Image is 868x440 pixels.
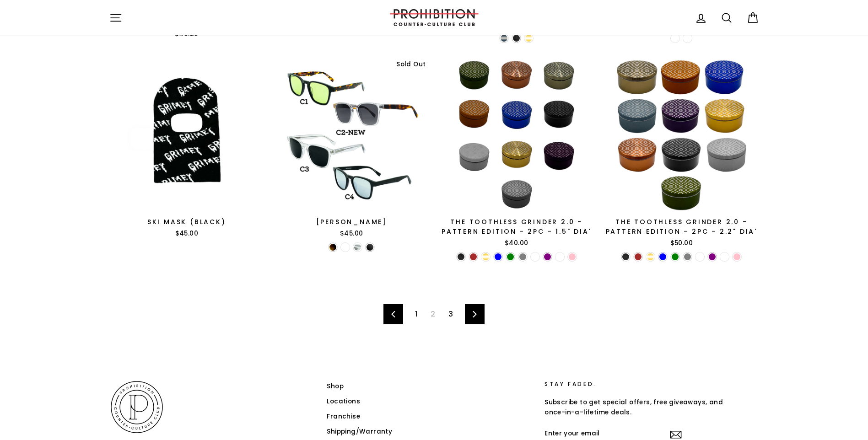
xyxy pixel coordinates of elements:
[425,307,441,322] span: 2
[439,58,594,251] a: The Toothless Grinder 2.0 - Pattern Edition - 2PC - 1.5" Dia'$40.00
[388,9,480,26] img: PROHIBITION COUNTER-CULTURE CLUB
[443,307,458,322] a: 3
[604,239,759,248] div: $50.00
[545,380,725,388] p: STAY FADED.
[327,395,360,408] a: Locations
[274,229,429,238] div: $45.00
[109,217,264,227] div: Ski Mask (Black)
[274,58,429,241] a: [PERSON_NAME]$45.00
[327,380,344,393] a: Shop
[327,410,360,424] a: Franchise
[545,397,725,418] p: Subscribe to get special offers, free giveaways, and once-in-a-lifetime deals.
[439,239,594,248] div: $40.00
[439,217,594,236] div: The Toothless Grinder 2.0 - Pattern Edition - 2PC - 1.5" Dia'
[109,380,164,435] img: PROHIBITION COUNTER-CULTURE CLUB
[109,58,264,241] a: Ski Mask (Black)$45.00
[604,217,759,236] div: The Toothless Grinder 2.0 - Pattern Edition - 2PC - 2.2" Dia'
[410,307,423,322] a: 1
[604,58,759,251] a: The Toothless Grinder 2.0 - Pattern Edition - 2PC - 2.2" Dia'$50.00
[109,229,264,238] div: $45.00
[392,58,429,71] div: Sold Out
[274,217,429,227] div: [PERSON_NAME]
[327,425,392,439] a: Shipping/Warranty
